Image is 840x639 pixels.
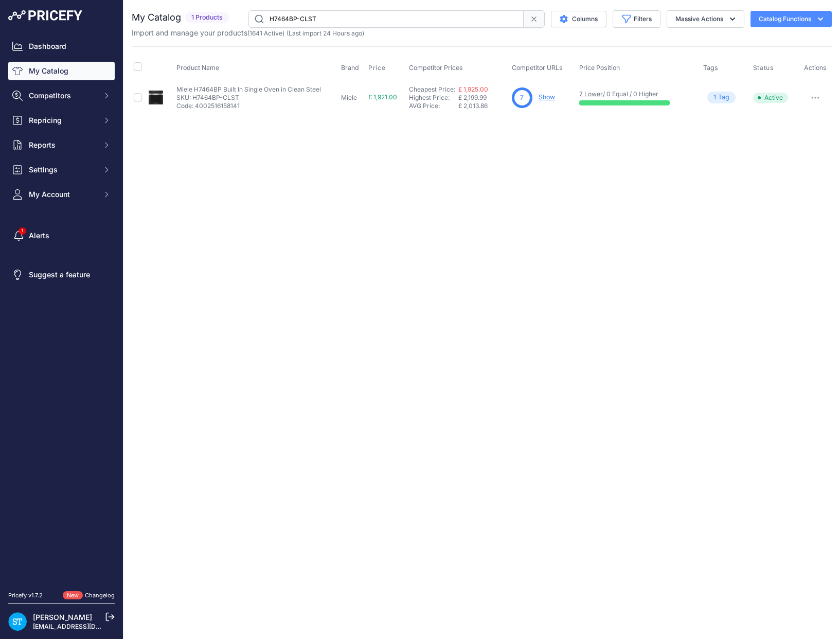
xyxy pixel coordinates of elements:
[33,623,140,630] a: [EMAIL_ADDRESS][DOMAIN_NAME]
[29,165,96,175] span: Settings
[368,64,385,72] span: Price
[551,11,606,27] button: Columns
[703,64,718,72] span: Tags
[8,37,115,579] nav: Sidebar
[707,92,736,103] span: Tag
[8,161,115,179] button: Settings
[85,592,115,599] a: Changelog
[409,64,463,72] span: Competitor Prices
[185,12,229,24] span: 1 Products
[579,90,603,98] a: 7 Lower
[512,64,563,72] span: Competitor URLs
[132,10,181,25] h2: My Catalog
[8,10,82,21] img: Pricefy Logo
[176,102,321,110] p: Code: 4002516158141
[176,85,321,94] p: Miele H7464BP Built In Single Oven in Clean Steel
[750,11,832,27] button: Catalog Functions
[176,94,321,102] p: SKU: H7464BP-CLST
[176,64,219,72] span: Product Name
[287,29,364,37] span: (Last import 24 Hours ago)
[458,102,508,110] div: £ 2,013.86
[368,64,387,72] button: Price
[29,91,96,101] span: Competitors
[539,93,555,101] a: Show
[8,111,115,130] button: Repricing
[458,85,488,93] a: £ 1,925.00
[409,102,458,110] div: AVG Price:
[409,94,458,102] div: Highest Price:
[29,115,96,126] span: Repricing
[579,64,620,72] span: Price Position
[8,265,115,284] a: Suggest a feature
[409,85,455,93] a: Cheapest Price:
[753,93,788,103] span: Active
[713,93,716,102] span: 1
[8,37,115,56] a: Dashboard
[29,189,96,200] span: My Account
[368,93,397,101] span: £ 1,921.00
[8,185,115,204] button: My Account
[667,10,744,28] button: Massive Actions
[247,29,284,37] span: ( )
[63,591,83,600] span: New
[33,613,92,622] a: [PERSON_NAME]
[8,86,115,105] button: Competitors
[753,64,774,72] span: Status
[29,140,96,150] span: Reports
[8,226,115,245] a: Alerts
[458,94,487,101] span: £ 2,199.99
[613,10,660,28] button: Filters
[579,90,693,98] p: / 0 Equal / 0 Higher
[341,64,359,72] span: Brand
[804,64,827,72] span: Actions
[248,10,524,28] input: Search
[8,591,43,600] div: Pricefy v1.7.2
[8,136,115,154] button: Reports
[753,64,776,72] button: Status
[520,93,524,102] span: 7
[8,62,115,80] a: My Catalog
[132,28,364,38] p: Import and manage your products
[249,29,282,37] a: 1641 Active
[341,94,364,102] p: Miele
